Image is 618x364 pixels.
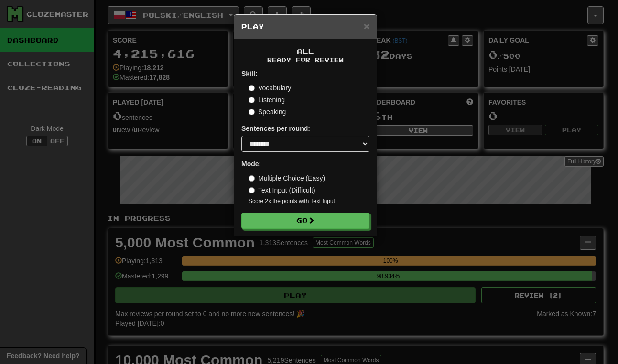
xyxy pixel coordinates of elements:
label: Listening [249,95,285,105]
button: Close [364,21,369,31]
label: Text Input (Difficult) [249,185,315,195]
span: × [364,21,369,32]
button: Go [241,213,369,229]
input: Listening [249,97,255,103]
label: Speaking [249,107,286,117]
span: All [297,47,314,55]
strong: Mode: [241,160,261,168]
input: Vocabulary [249,85,255,91]
label: Multiple Choice (Easy) [249,173,325,183]
small: Score 2x the points with Text Input ! [249,197,369,205]
h5: Play [241,22,369,32]
small: Ready for Review [241,56,369,64]
strong: Skill: [241,70,257,77]
input: Text Input (Difficult) [249,187,255,193]
input: Multiple Choice (Easy) [249,175,255,182]
label: Vocabulary [249,83,291,93]
input: Speaking [249,109,255,115]
label: Sentences per round: [241,124,310,133]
